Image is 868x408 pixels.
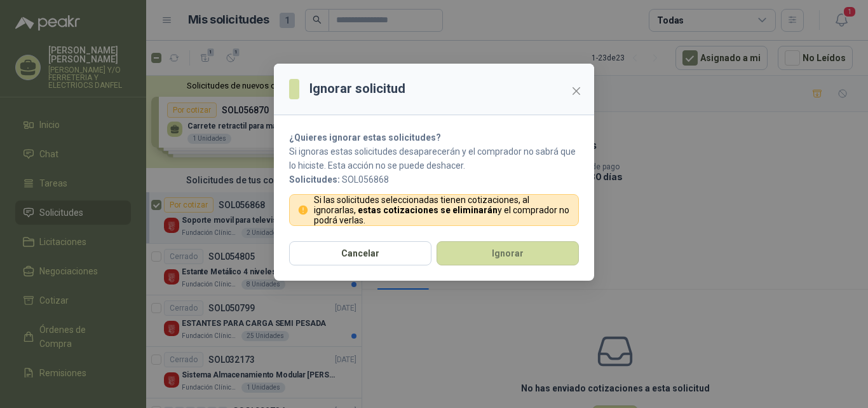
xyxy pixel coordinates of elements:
[289,174,340,185] b: Solicitudes:
[309,79,405,99] h3: Ignorar solicitud
[437,241,579,265] button: Ignorar
[289,172,579,186] p: SOL056868
[566,81,587,101] button: Close
[358,205,498,215] strong: estas cotizaciones se eliminarán
[289,144,579,172] p: Si ignoras estas solicitudes desaparecerán y el comprador no sabrá que lo hiciste. Esta acción no...
[289,241,431,265] button: Cancelar
[289,132,441,143] strong: ¿Quieres ignorar estas solicitudes?
[314,195,571,225] p: Si las solicitudes seleccionadas tienen cotizaciones, al ignorarlas, y el comprador no podrá verlas.
[571,86,581,96] span: close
